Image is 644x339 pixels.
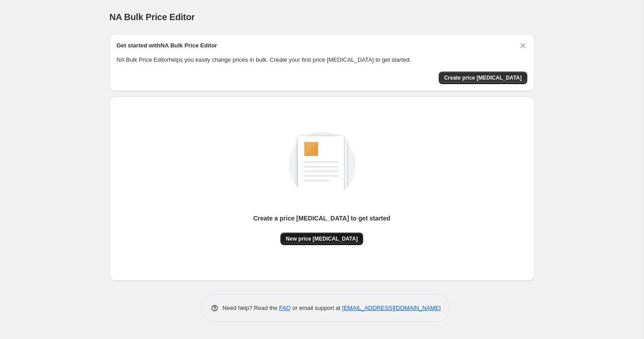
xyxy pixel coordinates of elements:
[253,214,390,223] p: Create a price [MEDICAL_DATA] to get started
[518,41,527,50] button: Dismiss card
[286,235,358,242] span: New price [MEDICAL_DATA]
[117,41,217,50] h2: Get started with NA Bulk Price Editor
[117,55,527,64] p: NA Bulk Price Editor helps you easily change prices in bulk. Create your first price [MEDICAL_DAT...
[444,74,522,81] span: Create price [MEDICAL_DATA]
[223,305,280,311] span: Need help? Read the
[342,305,441,311] a: [EMAIL_ADDRESS][DOMAIN_NAME]
[280,233,363,245] button: New price [MEDICAL_DATA]
[110,12,195,22] span: NA Bulk Price Editor
[439,72,527,84] button: Create price change job
[291,305,342,311] span: or email support at
[279,305,291,311] a: FAQ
